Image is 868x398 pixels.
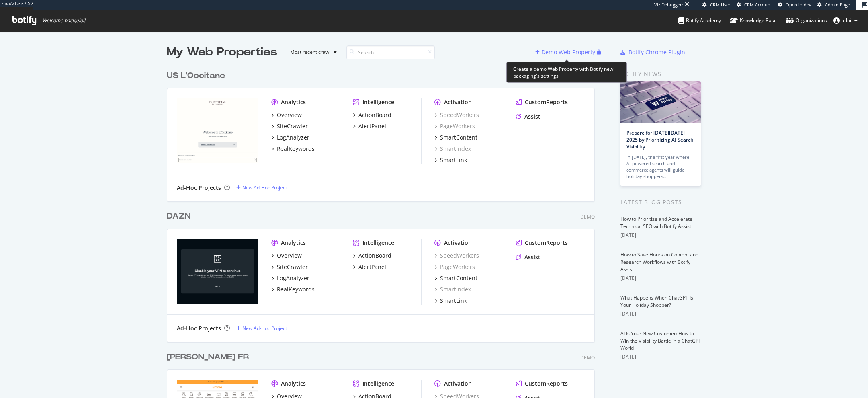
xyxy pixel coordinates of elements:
div: Knowledge Base [730,16,777,25]
div: CustomReports [525,98,568,106]
div: Create a demo Web Property with Botify new packaging's settings [506,62,627,83]
div: Ad-Hoc Projects [177,184,221,192]
a: Demo Web Property [535,49,597,55]
a: CRM User [702,2,731,8]
div: RealKeywords [277,285,315,293]
a: RealKeywords [271,145,315,153]
a: AlertPanel [353,122,386,130]
div: Activation [444,239,472,247]
a: SmartContent [434,133,477,142]
a: LogAnalyzer [271,274,309,282]
a: US L'Occitane [167,70,228,82]
div: [PERSON_NAME] FR [167,351,249,363]
div: [DATE] [620,310,701,318]
a: How to Save Hours on Content and Research Workflows with Botify Assist [620,251,698,273]
div: RealKeywords [277,145,315,153]
a: SmartContent [434,274,477,282]
div: Overview [277,252,302,260]
div: CustomReports [525,380,568,388]
div: Viz Debugger: [654,2,683,8]
button: Demo Web Property [535,46,597,59]
div: My Web Properties [167,44,277,60]
a: CustomReports [516,239,568,247]
div: LogAnalyzer [277,133,309,142]
span: CRM User [710,2,731,8]
a: SiteCrawler [271,122,308,130]
div: New Ad-Hoc Project [242,325,287,332]
button: eloi [827,14,864,27]
a: How to Prioritize and Accelerate Technical SEO with Botify Assist [620,215,692,230]
a: Knowledge Base [730,10,777,31]
div: Botify Chrome Plugin [628,48,685,56]
div: Analytics [281,239,306,247]
div: Ad-Hoc Projects [177,324,221,332]
div: Organizations [786,16,827,25]
a: Overview [271,111,302,119]
input: Search [346,45,435,59]
div: ActionBoard [358,252,391,260]
a: PageWorkers [434,122,475,130]
a: Organizations [786,10,827,31]
span: Open in dev [786,2,811,8]
a: SmartLink [434,297,467,305]
a: Admin Page [817,2,850,8]
div: SiteCrawler [277,122,308,130]
a: [PERSON_NAME] FR [167,351,252,363]
a: Botify Chrome Plugin [620,48,685,56]
span: eloi [843,17,851,24]
div: Overview [277,111,302,119]
div: AlertPanel [358,122,386,130]
a: New Ad-Hoc Project [236,184,287,191]
div: Demo [580,213,595,220]
div: SmartIndex [434,145,471,153]
div: SpeedWorkers [434,252,479,260]
a: AI Is Your New Customer: How to Win the Visibility Battle in a ChatGPT World [620,330,701,351]
a: Assist [516,253,540,261]
div: Intelligence [362,98,394,106]
div: Activation [444,380,472,388]
div: [DATE] [620,275,701,282]
div: SmartContent [440,274,477,282]
a: SmartIndex [434,285,471,293]
span: Admin Page [825,2,850,8]
a: Open in dev [778,2,811,8]
a: LogAnalyzer [271,133,309,142]
img: DAZN [177,239,258,304]
div: LogAnalyzer [277,274,309,282]
a: New Ad-Hoc Project [236,325,287,332]
a: Botify Academy [678,10,721,31]
div: Botify news [620,70,701,78]
img: US L'Occitane [177,98,258,163]
a: Prepare for [DATE][DATE] 2025 by Prioritizing AI Search Visibility [626,129,694,150]
a: PageWorkers [434,263,475,271]
div: [DATE] [620,353,701,361]
a: SiteCrawler [271,263,308,271]
div: SmartLink [440,156,467,164]
a: DAZN [167,211,194,222]
a: ActionBoard [353,111,391,119]
div: Assist [524,253,540,261]
a: Assist [516,113,540,121]
a: ActionBoard [353,252,391,260]
a: CRM Account [737,2,772,8]
div: Intelligence [362,380,394,388]
div: SmartContent [440,133,477,142]
a: CustomReports [516,380,568,388]
span: CRM Account [744,2,772,8]
button: Most recent crawl [284,46,340,59]
div: Demo Web Property [541,48,595,56]
div: US L'Occitane [167,70,225,82]
a: CustomReports [516,98,568,106]
div: Assist [524,113,540,121]
a: Overview [271,252,302,260]
a: AlertPanel [353,263,386,271]
div: Analytics [281,380,306,388]
a: SpeedWorkers [434,111,479,119]
div: [DATE] [620,232,701,239]
div: ActionBoard [358,111,391,119]
a: SmartLink [434,156,467,164]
